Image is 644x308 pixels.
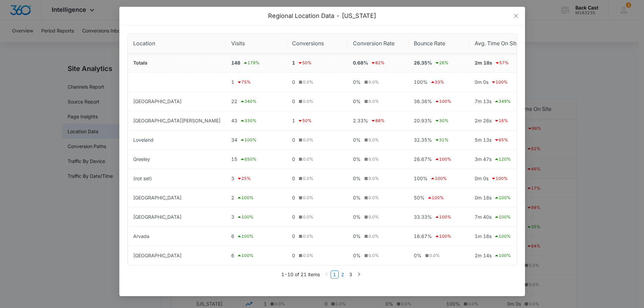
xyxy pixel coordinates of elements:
[353,233,403,240] div: 0%
[475,232,524,240] div: 1m 16s
[237,174,251,183] div: 25 %
[408,34,469,53] th: Bounce Rate
[240,136,257,144] div: 100 %
[231,59,281,67] div: 148
[128,208,226,227] td: [GEOGRAPHIC_DATA]
[128,188,226,208] td: [GEOGRAPHIC_DATA]
[128,34,226,53] th: Location
[287,34,348,53] th: Conversions
[353,39,398,48] span: Conversion Rate
[231,155,281,163] div: 15
[353,98,403,105] div: 0%
[491,174,508,183] div: 100 %
[243,59,260,67] div: 179 %
[414,78,464,86] div: 100%
[128,53,226,73] td: Totals
[347,271,355,278] a: 3
[231,117,281,125] div: 43
[297,214,313,220] div: 0.0 %
[414,232,464,240] div: 16.67%
[128,131,226,150] td: Loveland
[240,97,257,105] div: 340 %
[353,252,403,259] div: 0%
[434,59,449,67] div: 26 %
[353,175,403,182] div: 0%
[292,213,342,221] div: 0
[128,246,226,265] td: [GEOGRAPHIC_DATA]
[231,194,281,202] div: 2
[371,117,385,125] div: 88 %
[371,59,385,67] div: 82 %
[348,34,408,53] th: Conversion Rate
[231,213,281,221] div: 3
[475,174,524,183] div: 0m 0s
[231,39,276,48] span: Visits
[297,137,313,143] div: 0.0 %
[297,59,312,67] div: 50 %
[363,195,379,201] div: 0.0 %
[363,233,379,240] div: 0.0 %
[414,194,464,202] div: 50%
[281,270,320,279] li: 1-10 of 21 items
[475,117,524,125] div: 2m 26s
[237,194,254,202] div: 100 %
[469,34,529,53] th: Avg. Time On Site
[414,213,464,221] div: 33.33%
[297,233,313,240] div: 0.0 %
[292,252,342,259] div: 0
[357,272,361,276] span: right
[237,252,254,260] div: 100 %
[434,117,449,125] div: 30 %
[292,156,342,163] div: 0
[363,175,379,182] div: 0.0 %
[231,174,281,183] div: 3
[434,213,451,221] div: 100 %
[494,232,511,240] div: 100 %
[331,270,339,279] li: 1
[353,59,403,67] div: 0.68%
[475,39,519,48] span: Avg. Time On Site
[297,98,313,105] div: 0.0 %
[353,213,403,221] div: 0%
[363,214,379,220] div: 0.0 %
[424,253,440,259] div: 0.0 %
[240,155,257,163] div: 650 %
[231,136,281,144] div: 34
[353,156,403,163] div: 0%
[414,97,464,105] div: 36.36%
[434,155,451,163] div: 100 %
[127,12,517,20] div: Regional Location Data - [US_STATE]
[414,39,459,48] span: Bounce Rate
[325,272,329,276] span: left
[292,117,342,125] div: 1
[434,232,451,240] div: 100 %
[434,136,449,144] div: 31 %
[323,270,331,279] button: left
[494,117,508,125] div: 16 %
[292,175,342,182] div: 0
[347,270,355,279] li: 3
[491,78,508,86] div: 100 %
[353,78,403,86] div: 0%
[292,98,342,105] div: 0
[414,174,464,183] div: 100%
[494,194,511,202] div: 100 %
[231,232,281,240] div: 6
[430,78,444,86] div: 33 %
[475,194,524,202] div: 0m 18s
[355,270,363,279] li: Next Page
[292,233,342,240] div: 0
[297,117,312,125] div: 50 %
[414,136,464,144] div: 32.35%
[363,253,379,259] div: 0.0 %
[353,136,403,144] div: 0%
[414,117,464,125] div: 20.93%
[414,59,464,67] div: 26.35%
[434,97,451,105] div: 100 %
[292,59,342,67] div: 1
[297,79,313,86] div: 0.0 %
[363,137,379,143] div: 0.0 %
[507,7,525,25] button: Close
[240,117,257,125] div: 330 %
[494,252,511,260] div: 100 %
